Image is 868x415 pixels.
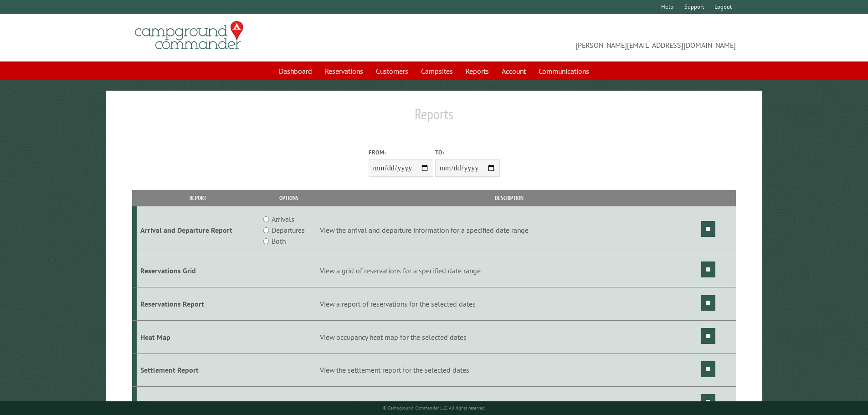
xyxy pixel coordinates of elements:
[132,18,246,53] img: Campground Commander
[137,254,259,287] td: Reservations Grid
[370,62,414,80] a: Customers
[272,236,286,246] label: Both
[273,62,318,80] a: Dashboard
[137,190,259,206] th: Report
[137,354,259,387] td: Settlement Report
[318,354,700,387] td: View the settlement report for the selected dates
[416,62,458,80] a: Campsites
[460,62,494,80] a: Reports
[137,320,259,354] td: Heat Map
[318,254,700,287] td: View a grid of reservations for a specified date range
[137,206,259,254] td: Arrival and Departure Report
[318,320,700,354] td: View occupancy heat map for the selected dates
[272,225,305,236] label: Departures
[369,148,433,157] label: From:
[319,62,369,80] a: Reservations
[137,287,259,320] td: Reservations Report
[533,62,595,80] a: Communications
[272,214,294,225] label: Arrivals
[496,62,531,80] a: Account
[318,206,700,254] td: View the arrival and departure information for a specified date range
[318,287,700,320] td: View a report of reservations for the selected dates
[435,148,500,157] label: To:
[132,105,736,130] h1: Reports
[318,190,700,206] th: Description
[259,190,318,206] th: Options
[434,25,736,51] span: [PERSON_NAME][EMAIL_ADDRESS][DOMAIN_NAME]
[383,405,486,411] small: © Campground Commander LLC. All rights reserved.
